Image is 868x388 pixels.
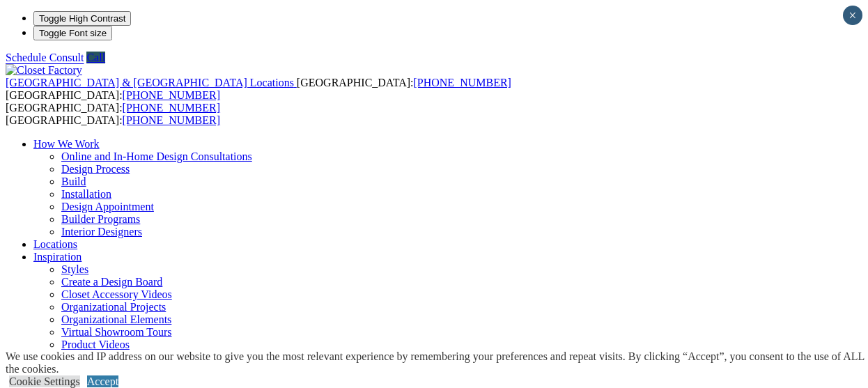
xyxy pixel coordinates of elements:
a: Build [61,176,86,187]
a: Design Process [61,163,130,175]
a: Virtual Showroom Tours [61,326,172,338]
a: Organizational Elements [61,313,171,325]
span: [GEOGRAPHIC_DATA] & [GEOGRAPHIC_DATA] Locations [6,77,294,88]
a: [PHONE_NUMBER] [123,102,220,114]
a: How We Work [33,138,100,150]
a: [GEOGRAPHIC_DATA] & [GEOGRAPHIC_DATA] Locations [6,77,297,88]
button: Toggle High Contrast [33,11,131,26]
a: Accept [87,375,118,387]
a: Inspiration [33,251,82,263]
a: Product Videos [61,339,130,350]
span: Toggle Font size [39,28,107,38]
span: Toggle High Contrast [39,13,125,24]
a: Locations [33,238,77,250]
img: Closet Factory [6,64,82,77]
button: Toggle Font size [33,26,112,40]
a: Styles [61,263,88,275]
button: Close [843,6,862,25]
a: Cookie Settings [9,375,80,387]
a: [PHONE_NUMBER] [123,89,220,101]
span: [GEOGRAPHIC_DATA]: [GEOGRAPHIC_DATA]: [6,77,511,101]
a: Interior Designers [61,226,142,238]
a: Design Appointment [61,201,154,212]
a: Closet Accessory Videos [61,288,172,300]
a: Create a Design Board [61,276,162,288]
a: [PHONE_NUMBER] [123,114,220,126]
a: Schedule Consult [6,52,84,63]
a: Builder Programs [61,213,140,225]
a: Online and In-Home Design Consultations [61,150,252,162]
span: [GEOGRAPHIC_DATA]: [GEOGRAPHIC_DATA]: [6,102,220,126]
a: [PHONE_NUMBER] [413,77,511,88]
a: Installation [61,188,111,200]
div: We use cookies and IP address on our website to give you the most relevant experience by remember... [6,350,868,375]
a: Call [86,52,105,63]
a: Organizational Projects [61,301,166,313]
